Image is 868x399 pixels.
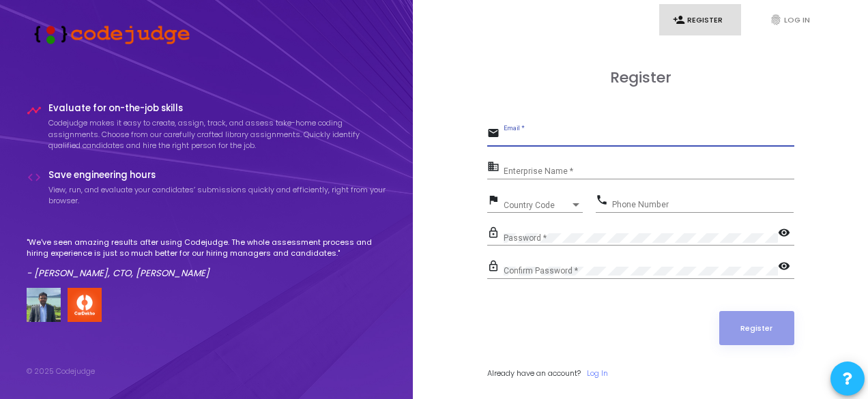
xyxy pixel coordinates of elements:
mat-icon: visibility [778,259,794,276]
a: fingerprintLog In [756,4,838,36]
i: person_add [673,14,685,26]
p: View, run, and evaluate your candidates’ submissions quickly and efficiently, right from your bro... [48,184,387,207]
i: timeline [27,103,42,118]
mat-icon: flag [487,193,504,209]
img: user image [27,288,61,322]
input: Phone Number [612,200,794,209]
span: Country Code [504,201,570,209]
p: Codejudge makes it easy to create, assign, track, and assess take-home coding assignments. Choose... [48,117,387,151]
mat-icon: phone [596,193,612,209]
h4: Evaluate for on-the-job skills [48,103,387,114]
input: Email [504,134,794,143]
img: company-logo [68,288,102,322]
a: person_addRegister [659,4,741,36]
input: Enterprise Name [504,167,794,177]
button: Register [719,311,794,345]
mat-icon: visibility [778,226,794,242]
p: "We've seen amazing results after using Codejudge. The whole assessment process and hiring experi... [27,237,387,259]
mat-icon: lock_outline [487,259,504,276]
h3: Register [487,69,794,87]
span: Already have an account? [487,368,581,379]
i: code [27,170,42,185]
em: - [PERSON_NAME], CTO, [PERSON_NAME] [27,267,209,280]
div: © 2025 Codejudge [27,366,95,377]
mat-icon: business [487,160,504,176]
mat-icon: lock_outline [487,226,504,242]
mat-icon: email [487,126,504,143]
a: Log In [587,368,608,379]
i: fingerprint [770,14,782,26]
h4: Save engineering hours [48,170,387,181]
